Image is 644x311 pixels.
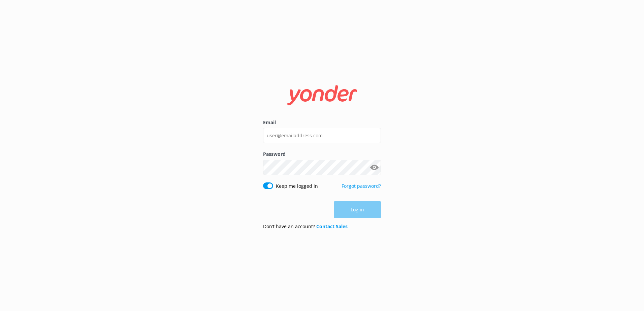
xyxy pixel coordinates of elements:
[263,128,381,143] input: user@emailaddress.com
[316,223,348,230] a: Contact Sales
[342,183,381,189] a: Forgot password?
[276,182,318,190] label: Keep me logged in
[367,161,381,174] button: Show password
[263,223,348,230] p: Don’t have an account?
[263,119,381,126] label: Email
[263,150,381,158] label: Password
